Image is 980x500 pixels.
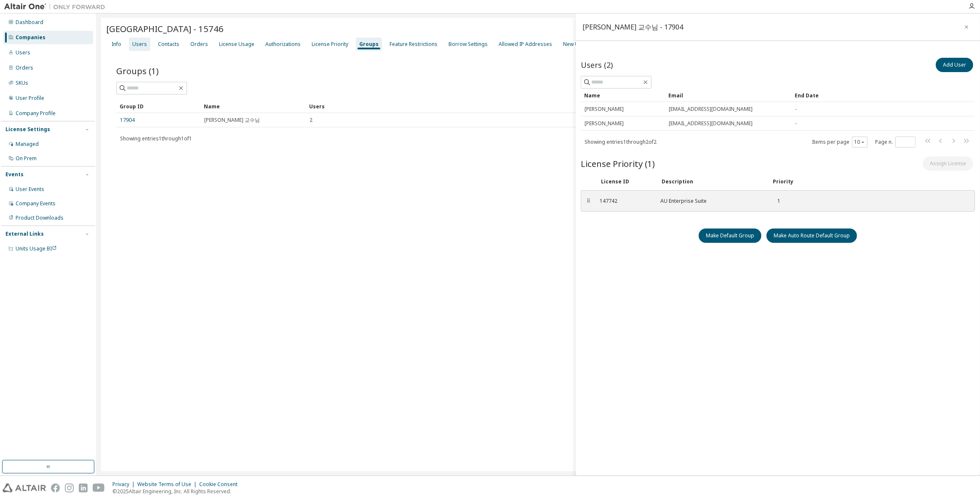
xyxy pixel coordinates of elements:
[660,198,761,204] div: AU Enterprise Suite
[585,138,657,145] span: Showing entries 1 through 2 of 2
[190,41,208,48] div: Orders
[312,41,348,48] div: License Priority
[390,41,438,48] div: Feature Restrictions
[699,228,761,243] button: Make Default Group
[116,65,159,77] span: Groups (1)
[16,155,37,162] div: On Prem
[563,41,606,48] div: New User Routing
[310,117,312,124] span: 2
[79,484,88,492] img: linkedin.svg
[204,99,302,113] div: Name
[158,41,179,48] div: Contacts
[132,41,147,48] div: Users
[668,89,788,102] div: Email
[51,484,60,492] img: facebook.svg
[204,117,260,124] span: [PERSON_NAME] 교수님
[16,186,44,193] div: User Events
[120,135,192,142] span: Showing entries 1 through 1 of 1
[4,3,109,11] img: Altair One
[112,488,243,495] p: © 2025 Altair Engineering, Inc. All Rights Reserved.
[120,117,135,124] a: 17904
[93,484,105,492] img: youtube.svg
[584,89,662,102] div: Name
[923,156,973,171] button: Assign License
[582,24,683,30] div: [PERSON_NAME] 교수님 - 17904
[16,19,43,26] div: Dashboard
[137,481,199,488] div: Website Terms of Use
[449,41,488,48] div: Borrow Settings
[65,484,74,492] img: instagram.svg
[16,80,28,86] div: SKUs
[112,481,137,488] div: Privacy
[600,198,650,204] div: 147742
[662,178,763,185] div: Description
[16,95,44,102] div: User Profile
[120,99,197,113] div: Group ID
[795,120,797,127] span: -
[16,245,57,252] span: Units Usage BI
[219,41,254,48] div: License Usage
[16,110,56,117] div: Company Profile
[795,89,951,102] div: End Date
[585,106,624,113] span: [PERSON_NAME]
[772,198,780,204] div: 1
[16,34,45,41] div: Companies
[16,215,64,221] div: Product Downloads
[106,23,224,35] span: [GEOGRAPHIC_DATA] - 15746
[875,137,916,148] span: Page n.
[601,178,652,185] div: License ID
[112,41,121,48] div: Info
[16,49,30,56] div: Users
[581,60,613,70] span: Users (2)
[669,106,753,113] span: [EMAIL_ADDRESS][DOMAIN_NAME]
[309,99,937,113] div: Users
[773,178,793,185] div: Priority
[265,41,301,48] div: Authorizations
[16,65,33,71] div: Orders
[585,120,624,127] span: [PERSON_NAME]
[795,106,797,113] span: -
[199,481,243,488] div: Cookie Consent
[936,58,973,72] button: Add User
[499,41,552,48] div: Allowed IP Addresses
[581,158,655,169] span: License Priority (1)
[16,200,56,207] div: Company Events
[359,41,379,48] div: Groups
[5,171,24,178] div: Events
[5,231,44,237] div: External Links
[854,139,865,145] button: 10
[3,484,46,492] img: altair_logo.svg
[669,120,753,127] span: [EMAIL_ADDRESS][DOMAIN_NAME]
[5,126,50,133] div: License Settings
[586,198,591,204] div: ⠿
[16,141,39,148] div: Managed
[766,228,857,243] button: Make Auto Route Default Group
[812,137,868,148] span: Items per page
